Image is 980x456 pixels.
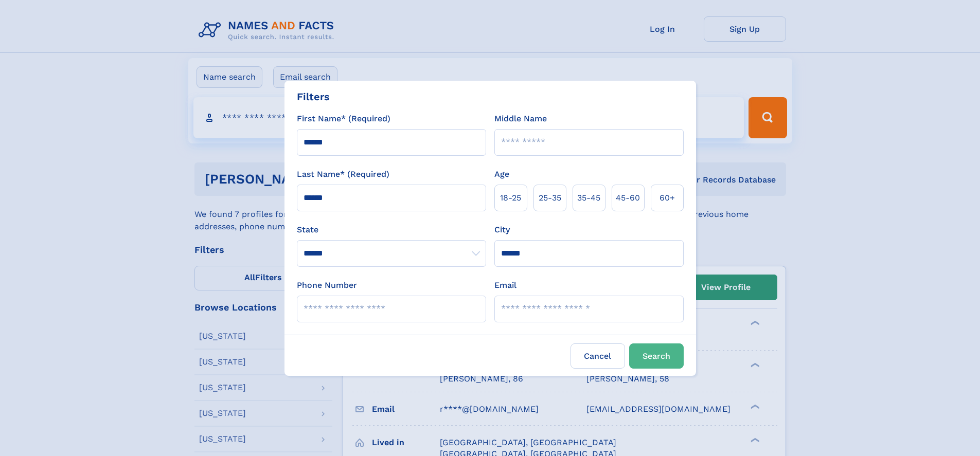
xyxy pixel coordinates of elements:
[494,279,516,291] label: Email
[500,192,521,204] span: 18‑25
[297,113,390,125] label: First Name* (Required)
[494,113,547,125] label: Middle Name
[660,192,675,204] span: 60+
[616,192,640,204] span: 45‑60
[494,168,509,180] label: Age
[629,343,684,369] button: Search
[297,168,389,180] label: Last Name* (Required)
[539,192,561,204] span: 25‑35
[571,343,625,369] label: Cancel
[577,192,600,204] span: 35‑45
[297,279,357,291] label: Phone Number
[297,89,330,104] div: Filters
[494,224,510,236] label: City
[297,224,486,236] label: State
